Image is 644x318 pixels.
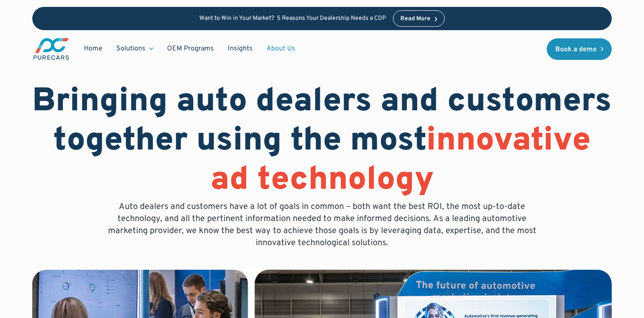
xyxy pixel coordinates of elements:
a: Read More [393,10,445,27]
a: OEM Programs [160,41,221,57]
a: main [32,37,70,61]
div: Solutions [116,44,146,53]
img: purecars logo [32,37,70,61]
a: Book a demo [547,38,612,60]
p: Auto dealers and customers have a lot of goals in common – both want the best ROI, the most up-to... [102,201,542,249]
div: Solutions [109,41,160,57]
a: Home [77,41,109,57]
div: Read More [400,16,430,22]
div: Book a demo [555,46,597,53]
span: innovative ad technology [211,121,591,201]
a: Insights [221,41,260,57]
p: Want to Win in Your Market? 5 Reasons Your Dealership Needs a CDP [199,15,386,22]
h1: Bringing auto dealers and customers together using the most [32,83,612,201]
a: About Us [260,41,302,57]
